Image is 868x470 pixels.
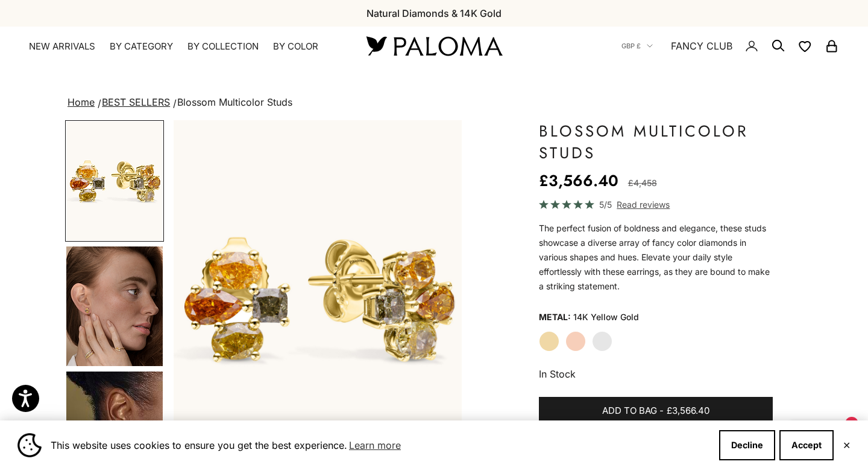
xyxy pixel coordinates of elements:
[779,430,834,460] button: Accept
[65,245,164,367] button: Go to item 4
[17,433,42,457] img: Cookie banner
[539,308,571,326] legend: Metal:
[539,397,773,426] button: Add to bag-£3,566.40
[187,40,259,53] summary: By Collection
[347,436,403,454] a: Learn more
[65,120,164,242] button: Go to item 1
[539,169,618,193] sale-price: £3,566.40
[102,96,170,108] a: BEST SELLERS
[628,176,657,190] compare-at-price: £4,458
[573,308,639,326] variant-option-value: 14K Yellow Gold
[539,366,773,382] p: In Stock
[273,40,318,53] summary: By Color
[51,436,709,454] span: This website uses cookies to ensure you get the best experience.
[539,221,773,294] div: The perfect fusion of boldness and elegance, these studs showcase a diverse array of fancy color ...
[177,96,292,108] span: Blossom Multicolor Studs
[617,198,670,211] span: Read reviews
[65,94,803,111] nav: breadcrumbs
[29,40,338,53] nav: Primary navigation
[671,38,732,54] a: FANCY CLUB
[602,404,657,419] span: Add to bag
[599,198,612,211] span: 5/5
[719,430,775,460] button: Decline
[29,40,95,53] a: NEW ARRIVALS
[539,198,773,211] a: 5/5 Read reviews
[843,442,851,449] button: Close
[539,120,773,164] h1: Blossom Multicolor Studs
[68,96,95,108] a: Home
[66,246,163,366] img: #YellowGold #RoseGold #WhiteGold
[621,27,839,65] nav: Secondary navigation
[110,40,173,53] summary: By Category
[66,121,163,240] img: #YellowGold
[621,40,653,51] button: GBP £
[366,5,502,21] p: Natural Diamonds & 14K Gold
[621,40,641,51] span: GBP £
[667,404,709,419] span: £3,566.40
